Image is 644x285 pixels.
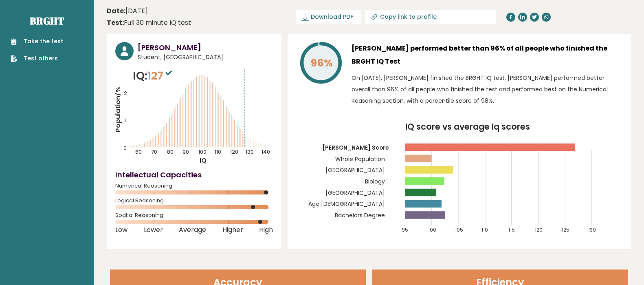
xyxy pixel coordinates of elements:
[508,227,515,233] tspan: 115
[296,10,361,24] a: Download PDF
[115,184,273,188] span: Numerical Reasoning
[200,156,207,165] tspan: IQ
[365,177,385,186] tspan: Biology
[402,227,408,233] tspan: 95
[405,121,530,133] tspan: IQ score vs average Iq scores
[222,228,243,232] span: Higher
[124,117,126,124] tspan: 1
[107,6,125,15] b: Date:
[352,72,622,106] p: On [DATE], [PERSON_NAME] finished the BRGHT IQ test. [PERSON_NAME] performed better overall than ...
[588,227,596,233] tspan: 130
[11,54,63,63] a: Test others
[246,148,254,156] tspan: 130
[167,148,174,156] tspan: 80
[107,6,148,16] time: [DATE]
[535,227,543,233] tspan: 120
[113,87,123,132] tspan: Population/%
[562,227,569,233] tspan: 125
[262,148,270,156] tspan: 140
[30,14,64,27] a: Brght
[455,227,463,233] tspan: 105
[311,56,333,70] tspan: 96%
[147,68,174,83] span: 127
[230,148,238,156] tspan: 120
[11,37,63,46] a: Take the test
[179,228,206,232] span: Average
[182,148,189,156] tspan: 90
[124,89,127,97] tspan: 2
[133,68,174,84] p: IQ:
[107,18,124,27] b: Test:
[123,144,127,152] tspan: 0
[115,199,273,202] span: Logical Reasoning
[215,148,221,156] tspan: 110
[308,200,385,208] tspan: Age [DEMOGRAPHIC_DATA]
[115,214,273,217] span: Spatial Reasoning
[107,18,191,28] div: Full 30 minute IQ test
[482,227,488,233] tspan: 110
[151,148,157,156] tspan: 70
[429,227,437,233] tspan: 100
[259,228,273,232] span: High
[335,211,385,219] tspan: Bachelors Degree
[138,42,273,53] h3: [PERSON_NAME]
[322,144,389,152] tspan: [PERSON_NAME] Score
[144,228,163,232] span: Lower
[135,148,142,156] tspan: 60
[325,189,385,197] tspan: [GEOGRAPHIC_DATA]
[115,228,127,232] span: Low
[138,53,273,62] span: Student, [GEOGRAPHIC_DATA]
[352,42,622,68] h3: [PERSON_NAME] performed better than 96% of all people who finished the BRGHT IQ Test
[198,148,207,156] tspan: 100
[115,169,273,180] h4: Intellectual Capacities
[311,13,353,21] span: Download PDF
[325,166,385,174] tspan: [GEOGRAPHIC_DATA]
[335,155,385,163] tspan: Whole Population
